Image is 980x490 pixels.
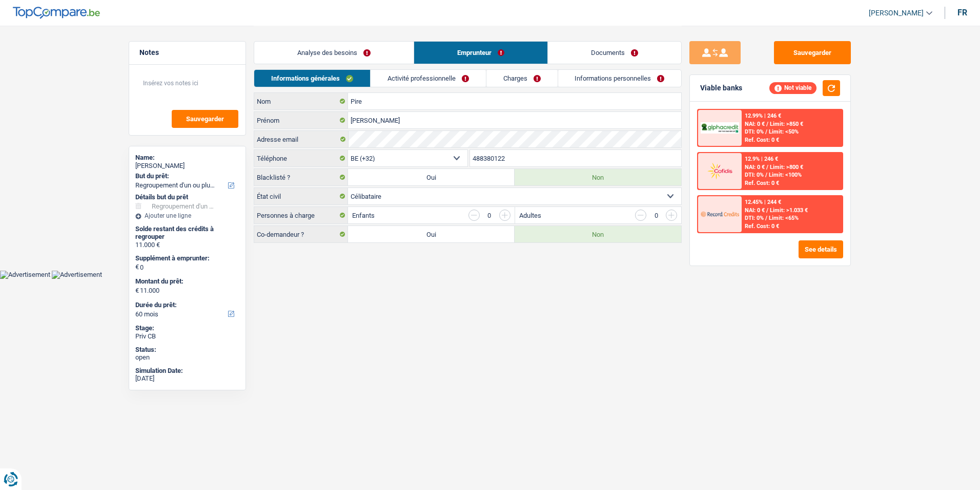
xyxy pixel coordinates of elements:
[135,301,237,309] label: Durée du prêt:
[701,204,739,223] img: Record Credits
[348,169,515,185] label: Oui
[745,199,781,205] div: 12.45% | 244 €
[774,41,851,64] button: Sauvegarder
[651,212,661,219] div: 0
[135,353,239,362] div: open
[254,226,348,242] label: Co-demandeur ?
[135,154,239,162] div: Name:
[765,215,767,221] span: /
[766,121,768,127] span: /
[519,212,541,219] label: Adultes
[745,164,765,171] span: NAI: 0 €
[254,70,370,87] a: Informations générales
[957,8,967,17] div: fr
[371,70,486,87] a: Activité professionnelle
[135,193,239,201] div: Détails but du prêt
[769,172,802,178] span: Limit: <100%
[135,241,239,249] div: 11.000 €
[766,164,768,171] span: /
[745,128,764,135] span: DTI: 0%
[470,150,682,166] input: 401020304
[135,346,239,354] div: Status:
[745,121,765,127] span: NAI: 0 €
[254,93,348,109] label: Nom
[254,169,348,185] label: Blacklisté ?
[135,324,239,332] div: Stage:
[861,5,932,22] a: [PERSON_NAME]
[135,277,237,286] label: Montant du prêt:
[701,161,739,180] img: Cofidis
[745,223,779,230] div: Ref. Cost: 0 €
[769,82,816,93] div: Not viable
[186,116,224,122] span: Sauvegarder
[770,121,803,127] span: Limit: >850 €
[172,110,238,128] button: Sauvegarder
[139,48,235,57] h5: Notes
[770,164,803,171] span: Limit: >800 €
[135,374,239,383] div: [DATE]
[515,226,681,242] label: Non
[348,226,515,242] label: Oui
[135,212,239,219] div: Ajouter une ligne
[254,42,414,64] a: Analyse des besoins
[515,169,681,185] label: Non
[135,172,237,180] label: But du prêt:
[770,207,808,214] span: Limit: >1.033 €
[869,9,924,17] span: [PERSON_NAME]
[701,122,739,134] img: AlphaCredit
[254,112,348,128] label: Prénom
[254,207,348,223] label: Personnes à charge
[558,70,682,87] a: Informations personnelles
[769,128,799,135] span: Limit: <50%
[135,225,239,241] div: Solde restant des crédits à regrouper
[766,207,768,214] span: /
[765,128,767,135] span: /
[745,137,779,143] div: Ref. Cost: 0 €
[135,162,239,170] div: [PERSON_NAME]
[135,287,139,295] span: €
[769,215,799,221] span: Limit: <65%
[254,150,348,166] label: Téléphone
[135,367,239,375] div: Simulation Date:
[745,180,779,186] div: Ref. Cost: 0 €
[745,207,765,214] span: NAI: 0 €
[765,172,767,178] span: /
[352,212,375,219] label: Enfants
[13,7,100,19] img: TopCompare Logo
[548,42,681,64] a: Documents
[254,131,348,147] label: Adresse email
[745,172,764,178] span: DTI: 0%
[745,112,781,119] div: 12.99% | 246 €
[254,188,348,204] label: État civil
[700,84,742,92] div: Viable banks
[799,240,843,258] button: See details
[485,212,494,219] div: 0
[52,271,102,279] img: Advertisement
[486,70,558,87] a: Charges
[745,156,778,162] div: 12.9% | 246 €
[135,254,237,262] label: Supplément à emprunter:
[135,332,239,341] div: Priv CB
[414,42,547,64] a: Emprunteur
[745,215,764,221] span: DTI: 0%
[135,263,139,271] span: €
